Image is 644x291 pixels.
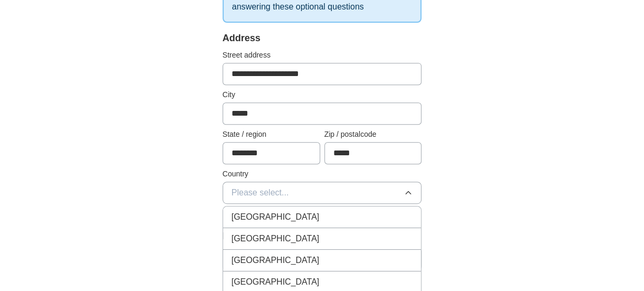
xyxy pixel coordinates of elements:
[223,129,320,140] label: State / region
[223,168,422,180] label: Country
[223,31,422,45] div: Address
[232,186,289,199] span: Please select...
[232,254,320,267] span: [GEOGRAPHIC_DATA]
[232,211,320,223] span: [GEOGRAPHIC_DATA]
[324,129,422,140] label: Zip / postalcode
[223,50,422,61] label: Street address
[223,89,422,100] label: City
[232,232,320,245] span: [GEOGRAPHIC_DATA]
[223,182,422,204] button: Please select...
[232,276,320,288] span: [GEOGRAPHIC_DATA]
